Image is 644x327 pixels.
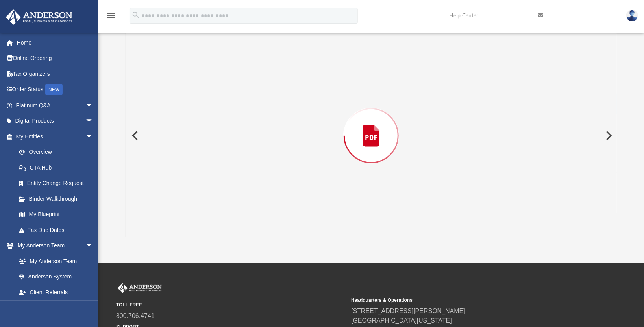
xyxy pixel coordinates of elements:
[6,50,105,66] a: Online Ordering
[6,66,105,82] a: Tax Organizers
[11,160,105,176] a: CTA Hub
[351,297,581,304] small: Headquarters & Operations
[85,113,101,129] span: arrow_drop_down
[85,300,101,316] span: arrow_drop_down
[351,317,452,324] a: [GEOGRAPHIC_DATA][US_STATE]
[11,176,105,191] a: Entity Change Request
[6,113,105,129] a: Digital Productsarrow_drop_down
[626,10,638,21] img: User Pic
[116,283,163,293] img: Anderson Advisors Platinum Portal
[6,129,105,144] a: My Entitiesarrow_drop_down
[11,144,105,160] a: Overview
[85,238,101,254] span: arrow_drop_down
[11,191,105,207] a: Binder Walkthrough
[351,308,465,314] a: [STREET_ADDRESS][PERSON_NAME]
[106,11,116,21] i: menu
[6,238,101,254] a: My Anderson Teamarrow_drop_down
[6,82,105,98] a: Order StatusNEW
[85,97,101,114] span: arrow_drop_down
[45,84,63,95] div: NEW
[11,284,101,300] a: Client Referrals
[6,35,105,50] a: Home
[11,222,105,238] a: Tax Due Dates
[106,15,116,21] a: menu
[4,9,75,25] img: Anderson Advisors Platinum Portal
[11,253,97,269] a: My Anderson Team
[116,301,346,308] small: TOLL FREE
[131,11,140,19] i: search
[6,300,101,316] a: My Documentsarrow_drop_down
[85,129,101,145] span: arrow_drop_down
[6,97,105,113] a: Platinum Q&Aarrow_drop_down
[11,207,101,222] a: My Blueprint
[600,125,617,147] button: Next File
[116,312,155,319] a: 800.706.4741
[126,13,616,237] div: Preview
[11,269,101,285] a: Anderson System
[126,125,143,147] button: Previous File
